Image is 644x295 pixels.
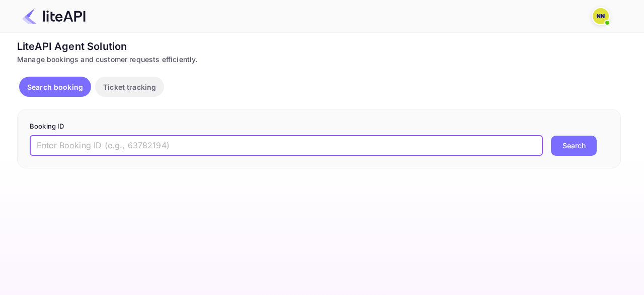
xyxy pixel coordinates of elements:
p: Booking ID [30,122,608,132]
img: LiteAPI Logo [22,8,86,24]
img: N/A N/A [593,8,609,24]
div: Manage bookings and customer requests efficiently. [17,54,621,65]
button: Search [551,136,597,156]
p: Ticket tracking [103,82,156,92]
input: Enter Booking ID (e.g., 63782194) [30,136,543,156]
p: Search booking [27,82,83,92]
div: LiteAPI Agent Solution [17,39,621,54]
